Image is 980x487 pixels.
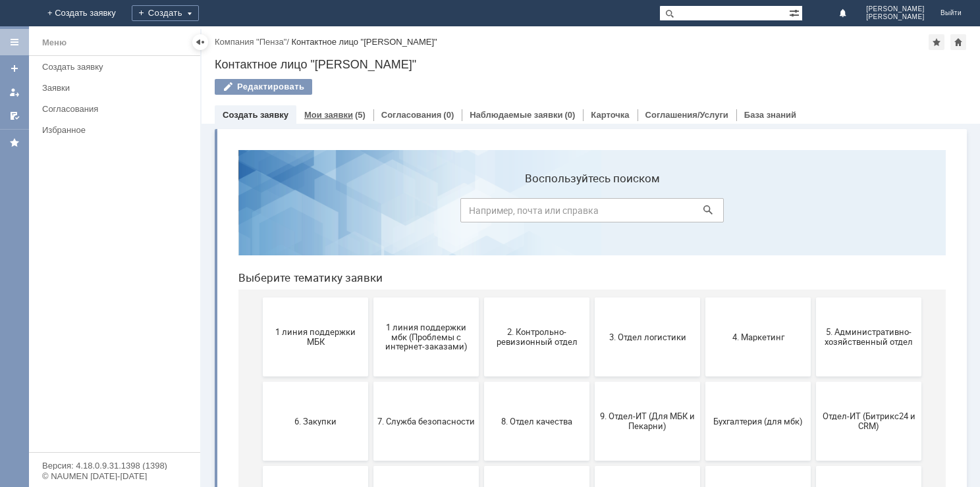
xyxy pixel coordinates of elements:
[592,272,690,292] span: Отдел-ИТ (Битрикс24 и CRM)
[443,110,454,120] div: (0)
[367,158,472,237] button: 3. Отдел логистики
[304,110,353,120] a: Мои заявки
[39,188,136,207] span: 1 линия поддержки МБК
[42,125,178,135] div: Избранное
[260,276,358,286] span: 8. Отдел качества
[4,105,25,126] a: Мои согласования
[866,5,925,13] span: [PERSON_NAME]
[588,326,694,405] button: не актуален
[11,132,718,145] header: Выберите тематику заявки
[481,192,579,202] span: 4. Маркетинг
[37,99,198,119] a: Согласования
[42,62,192,72] div: Создать заявку
[592,188,690,207] span: 5. Административно-хозяйственный отдел
[292,37,437,47] div: Контактное лицо "[PERSON_NAME]"
[588,158,694,237] button: 5. Административно-хозяйственный отдел
[929,34,944,50] div: Добавить в избранное
[232,59,496,83] input: Например, почта или справка
[371,356,468,376] span: Это соглашение не активно!
[477,326,583,405] button: [PERSON_NAME]. Услуги ИТ для МБК (оформляет L1)
[371,192,468,202] span: 3. Отдел логистики
[4,82,25,103] a: Мои заявки
[42,472,187,480] div: © NAUMEN [DATE]-[DATE]
[866,13,925,21] span: [PERSON_NAME]
[150,276,247,286] span: 7. Служба безопасности
[588,242,694,321] button: Отдел-ИТ (Битрикс24 и CRM)
[215,37,292,47] div: /
[35,326,140,405] button: Отдел-ИТ (Офис)
[355,110,366,120] div: (5)
[481,276,579,286] span: Бухгалтерия (для мбк)
[564,110,575,120] div: (0)
[39,361,136,371] span: Отдел-ИТ (Офис)
[481,351,579,380] span: [PERSON_NAME]. Услуги ИТ для МБК (оформляет L1)
[477,242,583,321] button: Бухгалтерия (для мбк)
[146,242,251,321] button: 7. Служба безопасности
[215,58,967,71] div: Контактное лицо "[PERSON_NAME]"
[381,110,442,120] a: Согласования
[592,361,690,371] span: не актуален
[591,110,629,120] a: Карточка
[39,276,136,286] span: 6. Закупки
[789,6,802,18] span: Расширенный поиск
[950,34,966,50] div: Сделать домашней страницей
[223,110,288,120] a: Создать заявку
[256,242,362,321] button: 8. Отдел качества
[256,158,362,237] button: 2. Контрольно-ревизионный отдел
[150,182,247,212] span: 1 линия поддержки мбк (Проблемы с интернет-заказами)
[146,326,251,405] button: Финансовый отдел
[645,110,728,120] a: Соглашения/Услуги
[42,104,192,114] div: Согласования
[132,5,199,21] div: Создать
[367,326,472,405] button: Это соглашение не активно!
[42,83,192,93] div: Заявки
[260,188,358,207] span: 2. Контрольно-ревизионный отдел
[232,32,496,45] label: Воспользуйтесь поиском
[150,361,247,371] span: Финансовый отдел
[470,110,562,120] a: Наблюдаемые заявки
[37,57,198,77] a: Создать заявку
[4,58,25,79] a: Создать заявку
[371,272,468,292] span: 9. Отдел-ИТ (Для МБК и Пекарни)
[192,34,208,50] div: Скрыть меню
[35,242,140,321] button: 6. Закупки
[260,361,358,371] span: Франчайзинг
[42,35,67,51] div: Меню
[367,242,472,321] button: 9. Отдел-ИТ (Для МБК и Пекарни)
[35,158,140,237] button: 1 линия поддержки МБК
[256,326,362,405] button: Франчайзинг
[744,110,796,120] a: База знаний
[37,78,198,98] a: Заявки
[146,158,251,237] button: 1 линия поддержки мбк (Проблемы с интернет-заказами)
[42,461,187,470] div: Версия: 4.18.0.9.31.1398 (1398)
[477,158,583,237] button: 4. Маркетинг
[215,37,286,47] a: Компания "Пенза"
